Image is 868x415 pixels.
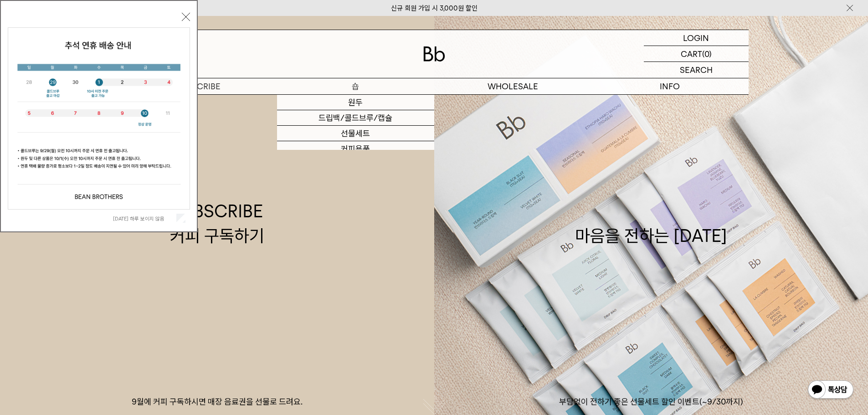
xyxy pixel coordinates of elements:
img: 5e4d662c6b1424087153c0055ceb1a13_140731.jpg [8,28,190,209]
a: 숍 [277,78,434,94]
a: 신규 회원 가입 시 3,000원 할인 [391,4,478,12]
label: [DATE] 하루 보이지 않음 [113,215,175,222]
p: WHOLESALE [434,78,591,94]
a: 드립백/콜드브루/캡슐 [277,110,434,126]
button: 닫기 [182,13,190,21]
img: 카카오톡 채널 1:1 채팅 버튼 [807,379,854,401]
div: SUBSCRIBE 커피 구독하기 [170,199,264,247]
p: (0) [702,46,712,61]
a: 원두 [277,95,434,110]
img: 로고 [423,46,445,61]
a: 커피용품 [277,141,434,157]
div: 마음을 전하는 [DATE] [575,199,727,247]
a: LOGIN [644,30,749,46]
p: LOGIN [683,30,709,46]
p: SEARCH [680,62,713,78]
p: CART [681,46,702,61]
a: 선물세트 [277,126,434,141]
p: INFO [591,78,749,94]
a: CART (0) [644,46,749,62]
